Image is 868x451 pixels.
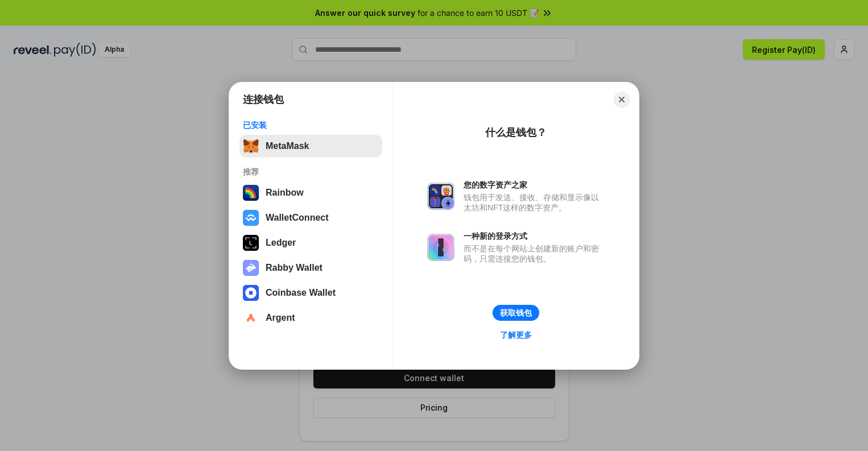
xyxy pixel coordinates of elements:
div: 获取钱包 [500,308,532,318]
button: Rainbow [239,181,382,204]
div: Ledger [266,238,296,248]
div: 推荐 [243,167,379,177]
h1: 连接钱包 [243,93,284,106]
img: svg+xml,%3Csvg%20fill%3D%22none%22%20height%3D%2233%22%20viewBox%3D%220%200%2035%2033%22%20width%... [243,138,259,154]
button: Close [614,92,630,107]
div: 您的数字资产之家 [464,180,605,190]
div: 一种新的登录方式 [464,231,605,241]
div: 钱包用于发送、接收、存储和显示像以太坊和NFT这样的数字资产。 [464,192,605,213]
div: 而不是在每个网站上创建新的账户和密码，只需连接您的钱包。 [464,243,605,264]
img: svg+xml,%3Csvg%20xmlns%3D%22http%3A%2F%2Fwww.w3.org%2F2000%2Fsvg%22%20fill%3D%22none%22%20viewBox... [243,260,259,276]
div: Rabby Wallet [266,263,323,273]
div: WalletConnect [266,213,329,223]
button: WalletConnect [239,206,382,229]
img: svg+xml,%3Csvg%20xmlns%3D%22http%3A%2F%2Fwww.w3.org%2F2000%2Fsvg%22%20fill%3D%22none%22%20viewBox... [427,234,454,261]
button: Coinbase Wallet [239,282,382,304]
div: Argent [266,313,295,323]
div: Coinbase Wallet [266,288,336,298]
div: 什么是钱包？ [485,126,547,139]
button: 获取钱包 [493,305,539,321]
button: Rabby Wallet [239,256,382,279]
a: 了解更多 [493,328,539,342]
img: svg+xml,%3Csvg%20width%3D%2228%22%20height%3D%2228%22%20viewBox%3D%220%200%2028%2028%22%20fill%3D... [243,285,259,301]
img: svg+xml,%3Csvg%20width%3D%22120%22%20height%3D%22120%22%20viewBox%3D%220%200%20120%20120%22%20fil... [243,185,259,201]
div: 了解更多 [500,330,532,340]
button: Ledger [239,231,382,254]
img: svg+xml,%3Csvg%20xmlns%3D%22http%3A%2F%2Fwww.w3.org%2F2000%2Fsvg%22%20width%3D%2228%22%20height%3... [243,235,259,251]
div: MetaMask [266,141,309,151]
div: Rainbow [266,188,304,198]
button: MetaMask [239,135,382,158]
img: svg+xml,%3Csvg%20width%3D%2228%22%20height%3D%2228%22%20viewBox%3D%220%200%2028%2028%22%20fill%3D... [243,310,259,326]
div: 已安装 [243,120,379,130]
img: svg+xml,%3Csvg%20xmlns%3D%22http%3A%2F%2Fwww.w3.org%2F2000%2Fsvg%22%20fill%3D%22none%22%20viewBox... [427,183,454,210]
button: Argent [239,307,382,329]
img: svg+xml,%3Csvg%20width%3D%2228%22%20height%3D%2228%22%20viewBox%3D%220%200%2028%2028%22%20fill%3D... [243,210,259,226]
